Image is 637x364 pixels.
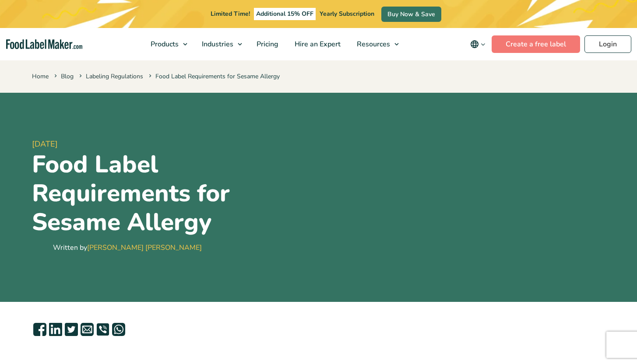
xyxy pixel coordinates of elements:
[32,138,315,150] span: [DATE]
[32,72,49,80] a: Home
[61,72,74,80] a: Blog
[292,39,341,49] span: Hire an Expert
[322,145,605,333] img: black and white sesame seeds
[86,72,143,80] a: Labeling Regulations
[254,39,279,49] span: Pricing
[194,28,246,60] a: Industries
[148,39,179,49] span: Products
[381,7,441,22] a: Buy Now & Save
[143,28,192,60] a: Products
[249,28,285,60] a: Pricing
[211,10,250,18] span: Limited Time!
[32,239,49,256] img: Maria Abi Hanna - Food Label Maker
[584,35,631,53] a: Login
[354,39,391,49] span: Resources
[254,8,316,20] span: Additional 15% OFF
[87,243,202,252] a: [PERSON_NAME] [PERSON_NAME]
[492,35,580,53] a: Create a free label
[320,10,374,18] span: Yearly Subscription
[53,242,202,253] div: Written by
[287,28,347,60] a: Hire an Expert
[32,150,315,237] h1: Food Label Requirements for Sesame Allergy
[349,28,403,60] a: Resources
[199,39,234,49] span: Industries
[147,72,280,80] span: Food Label Requirements for Sesame Allergy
